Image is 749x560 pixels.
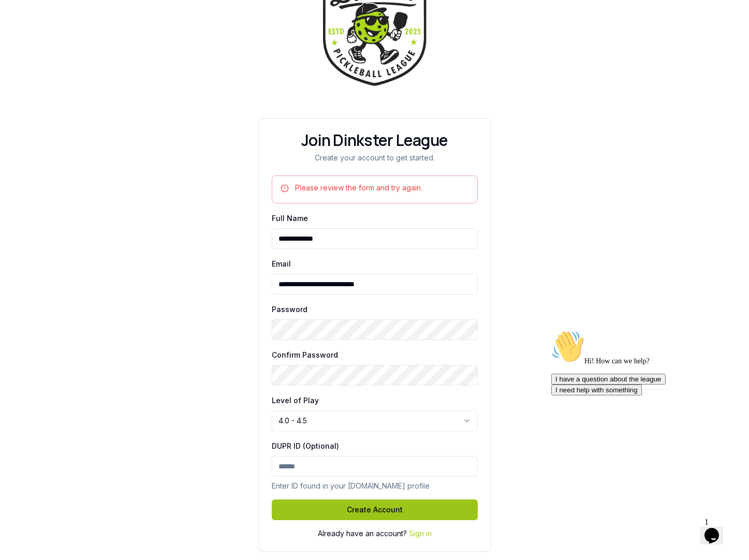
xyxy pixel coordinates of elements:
div: Create your account to get started. [272,153,478,163]
label: Email [272,259,291,268]
iframe: chat widget [547,326,733,508]
p: Enter ID found in your [DOMAIN_NAME] profile [272,481,478,491]
button: I have a question about the league [4,48,119,58]
div: Already have an account? [272,528,478,539]
div: 👋Hi! How can we help?I have a question about the leagueI need help with something [4,4,190,69]
label: Full Name [272,214,308,223]
div: Join Dinkster League [272,131,478,150]
button: Create Account [272,499,478,520]
label: Confirm Password [272,350,338,359]
span: Hi! How can we help? [4,31,102,39]
div: Please review the form and try again. [281,183,469,193]
label: DUPR ID (Optional) [272,441,339,450]
img: :wave: [4,4,37,37]
iframe: chat widget [700,513,733,544]
a: Sign in [409,529,432,538]
button: I need help with something [4,58,95,69]
label: Level of Play [272,396,319,405]
label: Password [272,305,307,314]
